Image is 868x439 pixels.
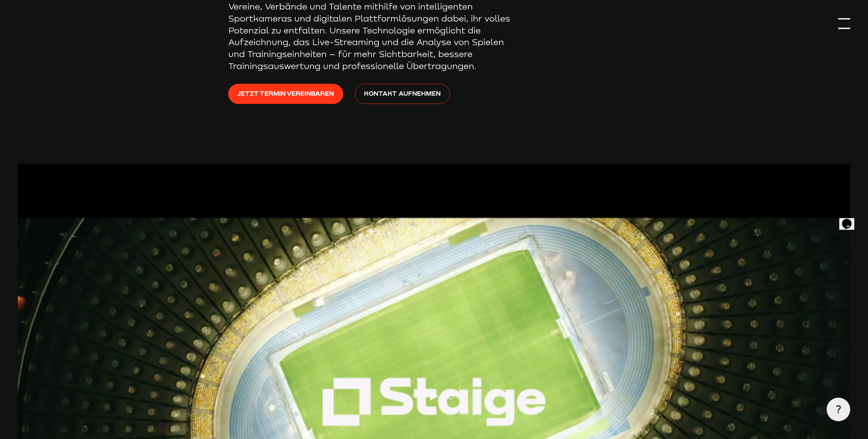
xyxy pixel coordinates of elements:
span: Kontakt aufnehmen [364,88,441,98]
span: Jetzt Termin vereinbaren [237,88,334,98]
a: Kontakt aufnehmen [355,84,450,104]
iframe: chat widget [839,209,861,230]
a: Jetzt Termin vereinbaren [228,84,343,104]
